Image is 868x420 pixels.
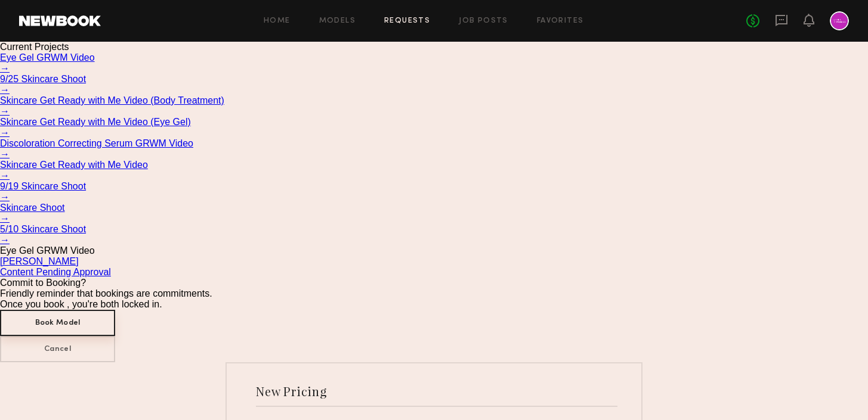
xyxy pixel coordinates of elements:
[384,17,430,25] a: Requests
[537,17,584,25] a: Favorites
[459,17,508,25] a: Job Posts
[256,383,327,399] div: New Pricing
[319,17,356,25] a: Models
[264,17,291,25] a: Home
